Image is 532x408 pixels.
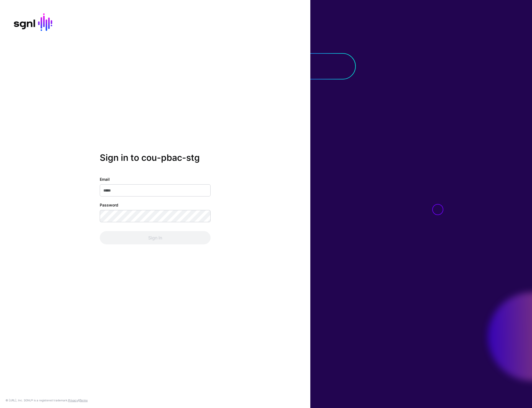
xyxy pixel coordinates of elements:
[100,202,118,208] label: Password
[100,153,211,163] h2: Sign in to cou-pbac-stg
[80,399,88,402] a: Terms
[6,398,88,402] div: © [URL], Inc. SGNL® is a registered trademark. &
[100,176,110,182] label: Email
[68,399,78,402] a: Privacy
